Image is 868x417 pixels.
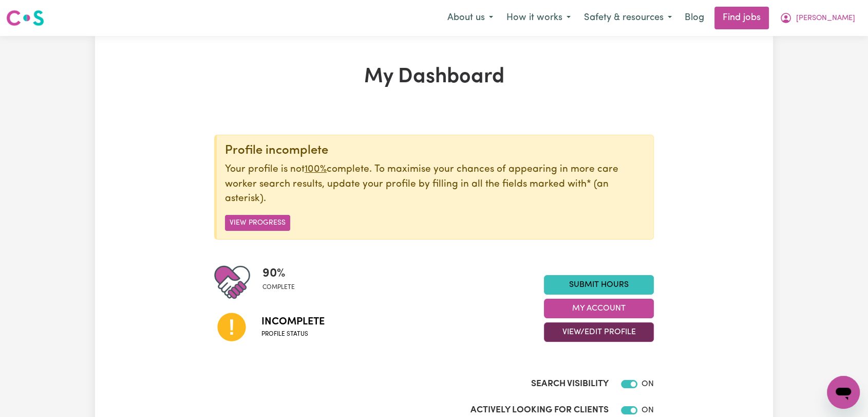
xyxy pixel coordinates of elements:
a: Blog [678,7,710,29]
a: Find jobs [714,7,769,29]
img: Careseekers logo [6,9,44,27]
p: Your profile is not complete. To maximise your chances of appearing in more care worker search re... [225,162,645,207]
h1: My Dashboard [214,65,654,89]
span: 90 % [262,264,295,283]
span: [PERSON_NAME] [796,13,855,24]
span: complete [262,283,295,292]
iframe: Button to launch messaging window [827,376,860,409]
label: Search Visibility [531,377,609,391]
u: 100% [305,165,327,174]
div: Profile completeness: 90% [262,264,303,300]
button: How it works [500,7,577,29]
div: Profile incomplete [225,143,645,158]
button: My Account [544,299,654,318]
button: View Progress [225,215,290,231]
span: Incomplete [261,314,325,330]
label: Actively Looking for Clients [470,404,609,417]
button: About us [441,7,500,29]
button: Safety & resources [577,7,678,29]
button: View/Edit Profile [544,322,654,342]
a: Careseekers logo [6,6,44,30]
a: Submit Hours [544,275,654,295]
span: ON [641,380,654,388]
span: ON [641,406,654,414]
button: My Account [773,7,862,29]
span: Profile status [261,330,325,339]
